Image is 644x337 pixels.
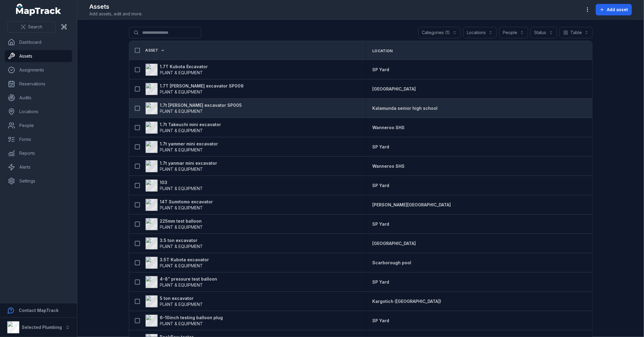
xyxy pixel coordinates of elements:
a: 14T Sumitomo excavatorPLANT & EQUIPMENT [146,199,213,211]
span: PLANT & EQUIPMENT [160,89,203,94]
span: Location [372,49,392,53]
span: Wanneroo SHS [372,164,405,169]
span: PLANT & EQUIPMENT [160,205,203,210]
span: SP Yard [372,67,389,72]
a: MapTrack [16,4,61,16]
a: Asset [146,48,165,53]
span: Add assets, edit and more. [89,11,143,17]
span: PLANT & EQUIPMENT [160,128,203,133]
span: Kalamunda senior high school [372,106,437,111]
a: 1.7T Kubota ExcavatorPLANT & EQUIPMENT [146,64,208,76]
a: Reservations [5,78,72,90]
strong: 14T Sumitomo excavator [160,199,213,205]
a: 1.7t yanmar mini excavatorPLANT & EQUIPMENT [146,160,217,172]
button: People [499,27,528,38]
strong: 3.5T Kubota excavator [160,257,209,263]
a: 6-10inch testing balloon plugPLANT & EQUIPMENT [146,315,223,327]
span: Scarborough pool [372,260,411,265]
a: Locations [5,106,72,118]
a: 1.7t yammer mini excavatorPLANT & EQUIPMENT [146,141,218,153]
span: PLANT & EQUIPMENT [160,282,203,288]
span: SP Yard [372,183,389,188]
span: PLANT & EQUIPMENT [160,244,203,249]
span: PLANT & EQUIPMENT [160,321,203,326]
button: Locations [463,27,497,38]
span: PLANT & EQUIPMENT [160,70,203,75]
a: Alerts [5,161,72,173]
span: Kargotich ([GEOGRAPHIC_DATA]) [372,299,441,304]
a: Audits [5,92,72,104]
button: Table [559,27,593,38]
a: 103PLANT & EQUIPMENT [146,180,203,192]
span: Search [28,24,42,30]
a: 225mm test balloonPLANT & EQUIPMENT [146,218,203,230]
span: SP Yard [372,144,389,149]
a: SP Yard [372,221,389,227]
span: PLANT & EQUIPMENT [160,109,203,114]
button: Search [7,21,56,33]
strong: 225mm test balloon [160,218,203,224]
strong: 5 ton excavator [160,295,203,301]
a: Wanneroo SHS [372,163,405,169]
a: 3.5T Kubota excavatorPLANT & EQUIPMENT [146,257,209,269]
span: PLANT & EQUIPMENT [160,224,203,230]
span: Asset [146,48,159,53]
span: SP Yard [372,279,389,285]
a: 3.5 ton excavatorPLANT & EQUIPMENT [146,237,203,250]
strong: 1.7T [PERSON_NAME] excavator SP009 [160,83,244,89]
span: PLANT & EQUIPMENT [160,167,203,172]
a: Kargotich ([GEOGRAPHIC_DATA]) [372,298,441,304]
span: [PERSON_NAME][GEOGRAPHIC_DATA] [372,202,451,207]
a: People [5,119,72,132]
strong: 1.7t yanmar mini excavator [160,160,217,166]
span: Wanneroo SHS [372,125,405,130]
a: 1.7t [PERSON_NAME] excavator SP005PLANT & EQUIPMENT [146,102,242,114]
strong: Contact MapTrack [19,308,59,313]
strong: 6-10inch testing balloon plug [160,315,223,321]
a: SP Yard [372,279,389,285]
span: SP Yard [372,221,389,227]
strong: 1.7t [PERSON_NAME] excavator SP005 [160,102,242,108]
button: Add asset [596,4,632,15]
span: PLANT & EQUIPMENT [160,186,203,191]
strong: 103 [160,180,203,186]
a: [GEOGRAPHIC_DATA] [372,86,416,92]
a: [PERSON_NAME][GEOGRAPHIC_DATA] [372,202,451,208]
a: SP Yard [372,318,389,324]
a: SP Yard [372,67,389,73]
a: SP Yard [372,144,389,150]
h2: Assets [89,2,143,11]
span: PLANT & EQUIPMENT [160,302,203,307]
strong: Selected Plumbing [22,325,62,330]
a: Assignments [5,64,72,76]
span: SP Yard [372,318,389,323]
strong: 1.7t yammer mini excavator [160,141,218,147]
strong: 1.7T Kubota Excavator [160,64,208,70]
span: PLANT & EQUIPMENT [160,263,203,268]
a: Dashboard [5,36,72,48]
a: Scarborough pool [372,260,411,266]
a: SP Yard [372,183,389,189]
a: 1.7T [PERSON_NAME] excavator SP009PLANT & EQUIPMENT [146,83,244,95]
span: PLANT & EQUIPMENT [160,147,203,152]
a: Settings [5,175,72,187]
strong: 1.7t Takeuchi mini excavator [160,122,221,128]
strong: 4-8” pressure test balloon [160,276,217,282]
a: Wanneroo SHS [372,125,405,131]
a: 1.7t Takeuchi mini excavatorPLANT & EQUIPMENT [146,122,221,134]
a: Assets [5,50,72,62]
a: 5 ton excavatorPLANT & EQUIPMENT [146,295,203,307]
a: Forms [5,133,72,145]
button: Status [530,27,557,38]
a: Kalamunda senior high school [372,105,437,111]
span: [GEOGRAPHIC_DATA] [372,86,416,91]
span: Add asset [607,7,628,13]
button: Categories (1) [418,27,461,38]
strong: 3.5 ton excavator [160,237,203,243]
a: Reports [5,147,72,159]
span: [GEOGRAPHIC_DATA] [372,241,416,246]
a: [GEOGRAPHIC_DATA] [372,240,416,246]
a: 4-8” pressure test balloonPLANT & EQUIPMENT [146,276,217,288]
